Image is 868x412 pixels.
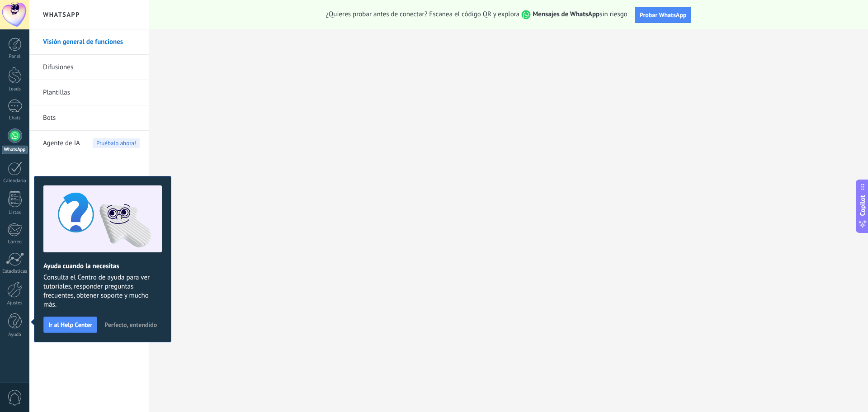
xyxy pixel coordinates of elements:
[2,269,28,275] div: Estadísticas
[858,195,867,216] span: Copilot
[43,29,140,55] a: Visión general de funciones
[2,210,28,216] div: Listas
[2,86,28,92] div: Leads
[2,239,28,245] div: Correo
[2,54,28,60] div: Panel
[29,80,149,105] li: Plantillas
[2,115,28,121] div: Chats
[326,10,627,19] span: ¿Quieres probar antes de conectar? Escanea el código QR y explora sin riesgo
[29,131,149,156] li: Agente de IA
[2,300,28,306] div: Ajustes
[43,317,97,333] button: Ir al Help Center
[48,322,92,328] span: Ir al Help Center
[29,55,149,80] li: Difusiones
[43,80,140,105] a: Plantillas
[43,262,162,270] h2: Ayuda cuando la necesitas
[2,178,28,184] div: Calendario
[635,7,692,23] button: Probar WhatsApp
[43,131,80,156] span: Agente de IA
[640,11,687,19] span: Probar WhatsApp
[29,105,149,131] li: Bots
[100,318,161,331] button: Perfecto, entendido
[29,29,149,55] li: Visión general de funciones
[43,131,140,156] a: Agente de IAPruébalo ahora!
[104,322,157,328] span: Perfecto, entendido
[2,332,28,338] div: Ayuda
[93,138,140,148] span: Pruébalo ahora!
[533,10,599,19] strong: Mensajes de WhatsApp
[43,55,140,80] a: Difusiones
[2,146,28,154] div: WhatsApp
[43,105,140,131] a: Bots
[43,273,162,309] span: Consulta el Centro de ayuda para ver tutoriales, responder preguntas frecuentes, obtener soporte ...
